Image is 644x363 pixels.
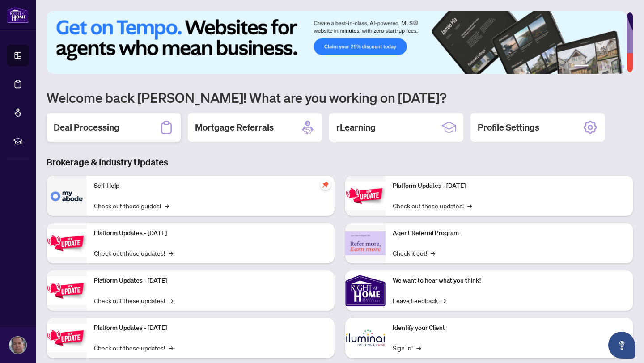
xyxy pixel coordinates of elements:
a: Check it out!→ [393,248,435,258]
a: Check out these guides!→ [94,201,169,211]
a: Leave Feedback→ [393,295,446,305]
img: Platform Updates - July 8, 2025 [47,324,87,352]
button: 5 [614,65,617,68]
img: Profile Icon [9,337,26,354]
button: 6 [621,65,624,68]
a: Check out these updates!→ [94,295,173,305]
h2: Deal Processing [54,121,119,134]
img: Identify your Client [345,318,386,358]
button: Open asap [608,332,635,359]
span: → [169,343,173,353]
p: Self-Help [94,181,327,191]
span: → [441,295,446,305]
img: Platform Updates - July 21, 2025 [47,276,87,304]
a: Check out these updates!→ [94,343,173,353]
p: Platform Updates - [DATE] [94,228,327,238]
p: We want to hear what you think! [393,276,626,286]
h2: Mortgage Referrals [195,121,274,134]
img: logo [7,7,29,23]
button: 3 [599,65,603,68]
span: → [467,201,472,211]
button: 4 [606,65,610,68]
a: Check out these updates!→ [94,248,173,258]
span: → [416,343,421,353]
span: pushpin [320,179,331,190]
img: We want to hear what you think! [345,270,386,311]
span: → [169,295,173,305]
h2: rLearning [336,121,376,134]
p: Platform Updates - [DATE] [94,276,327,286]
h1: Welcome back [PERSON_NAME]! What are you working on [DATE]? [47,89,633,106]
a: Check out these updates!→ [393,201,472,211]
img: Slide 0 [47,11,627,74]
button: 1 [574,65,589,68]
img: Platform Updates - June 23, 2025 [345,181,386,210]
a: Sign In!→ [393,343,421,353]
span: → [169,248,173,258]
img: Agent Referral Program [345,231,386,256]
h3: Brokerage & Industry Updates [47,156,633,169]
img: Platform Updates - September 16, 2025 [47,229,87,257]
img: Self-Help [47,176,87,216]
button: 2 [592,65,596,68]
p: Identify your Client [393,323,626,333]
p: Platform Updates - [DATE] [94,323,327,333]
h2: Profile Settings [478,121,539,134]
p: Platform Updates - [DATE] [393,181,626,191]
p: Agent Referral Program [393,228,626,238]
span: → [165,201,169,211]
span: → [431,248,435,258]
